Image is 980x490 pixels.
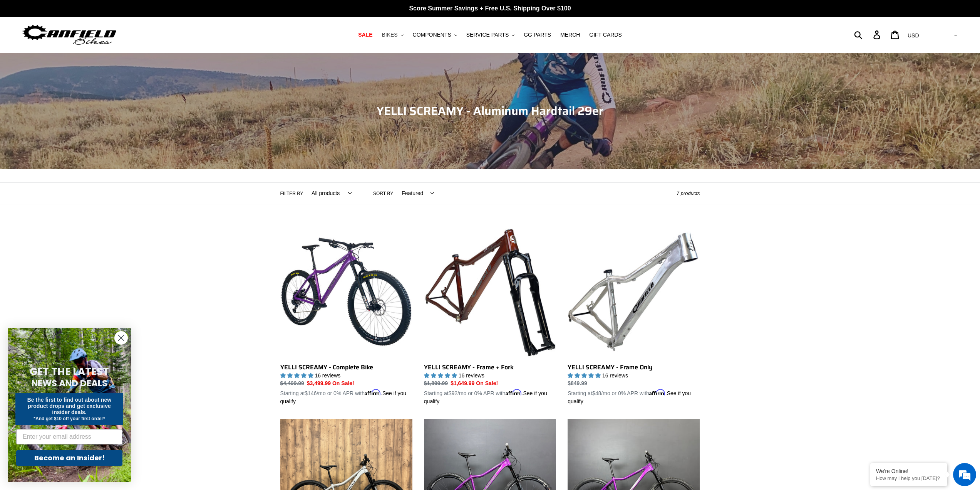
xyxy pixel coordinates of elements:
img: Canfield Bikes [21,23,117,47]
span: *And get $10 off your first order* [34,416,105,421]
span: NEWS AND DEALS [32,377,107,389]
button: Close dialog [114,331,128,345]
span: YELLI SCREAMY - Aluminum Hardtail 29er [377,102,603,120]
button: Become an Insider! [16,450,122,466]
div: Chat with us now [52,43,141,53]
label: Filter by [280,190,303,197]
button: BIKES [378,30,407,40]
a: SALE [354,30,376,40]
span: SALE [358,32,372,38]
span: BIKES [382,32,397,38]
button: COMPONENTS [409,30,461,40]
span: Be the first to find out about new product drops and get exclusive insider deals. [27,397,112,415]
p: How may I help you today? [876,475,941,481]
span: GIFT CARDS [589,32,622,38]
img: d_696896380_company_1647369064580_696896380 [25,39,44,58]
span: 7 products [677,190,700,196]
button: SERVICE PARTS [462,30,518,40]
a: GG PARTS [520,30,555,40]
input: Enter your email address [16,429,122,445]
span: We're online! [45,97,106,175]
a: MERCH [556,30,584,40]
label: Sort by [373,190,393,197]
input: Search [858,26,878,43]
div: Navigation go back [8,42,20,54]
span: SERVICE PARTS [466,32,509,38]
div: Minimize live chat window [126,4,145,22]
div: We're Online! [876,468,941,474]
span: COMPONENTS [413,32,451,38]
span: MERCH [560,32,580,38]
textarea: Type your message and hit 'Enter' [4,210,147,237]
span: GET THE LATEST [30,365,109,379]
a: GIFT CARDS [585,30,626,40]
span: GG PARTS [524,32,551,38]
